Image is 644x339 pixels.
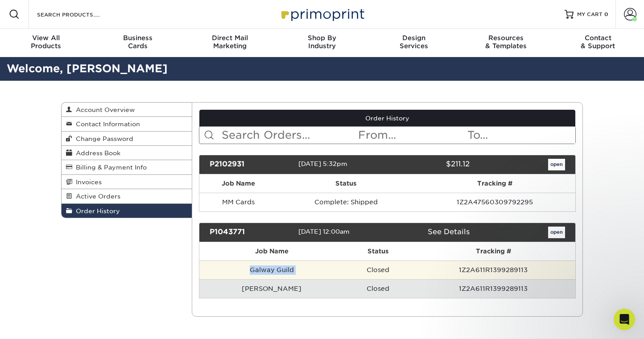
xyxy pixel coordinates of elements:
div: Industry [276,34,368,50]
input: From... [357,127,466,144]
a: See Details [428,227,470,236]
td: Complete: Shipped [277,193,414,211]
a: Billing & Payment Info [62,160,192,174]
img: Primoprint [277,4,367,24]
span: Contact [552,34,644,42]
a: Active Orders [62,189,192,203]
span: Address Book [72,149,120,157]
span: Order History [72,207,120,215]
input: SEARCH PRODUCTS..... [36,9,123,20]
input: Search Orders... [221,127,358,144]
span: [DATE] 12:00am [298,228,350,235]
input: To... [466,127,575,144]
a: Invoices [62,175,192,189]
td: Closed [344,260,411,279]
span: Account Overview [72,106,135,113]
a: Account Overview [62,103,192,117]
td: [PERSON_NAME] [199,279,345,298]
th: Status [277,174,414,193]
span: Invoices [72,178,102,186]
a: open [548,159,565,170]
span: Design [368,34,460,42]
div: Marketing [184,34,276,50]
span: [DATE] 5:32pm [298,160,347,167]
span: MY CART [577,11,603,18]
td: Galway Guild [199,260,345,279]
span: Change Password [72,135,133,142]
a: Contact& Support [552,29,644,57]
th: Job Name [199,242,345,260]
span: Business [92,34,184,42]
div: Services [368,34,460,50]
td: 1Z2A611R1399289113 [411,279,575,298]
span: Direct Mail [184,34,276,42]
a: Change Password [62,132,192,146]
th: Tracking # [411,242,575,260]
div: $211.12 [380,159,476,170]
a: DesignServices [368,29,460,57]
td: MM Cards [199,193,278,211]
td: Closed [344,279,411,298]
a: BusinessCards [92,29,184,57]
a: Address Book [62,146,192,160]
div: P2102931 [203,159,298,170]
div: Cards [92,34,184,50]
td: 1Z2A611R1399289113 [411,260,575,279]
span: Billing & Payment Info [72,164,147,171]
a: Shop ByIndustry [276,29,368,57]
span: Shop By [276,34,368,42]
div: & Support [552,34,644,50]
span: 0 [604,11,608,17]
div: P1043771 [203,227,298,238]
span: Contact Information [72,120,140,128]
th: Job Name [199,174,278,193]
span: Resources [460,34,552,42]
th: Tracking # [414,174,575,193]
div: & Templates [460,34,552,50]
span: Active Orders [72,193,120,200]
a: Contact Information [62,117,192,131]
th: Status [344,242,411,260]
a: Resources& Templates [460,29,552,57]
a: Order History [199,110,576,127]
a: Order History [62,204,192,218]
a: Direct MailMarketing [184,29,276,57]
iframe: Intercom live chat [614,309,635,330]
td: 1Z2A47560309792295 [414,193,575,211]
a: open [548,227,565,238]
